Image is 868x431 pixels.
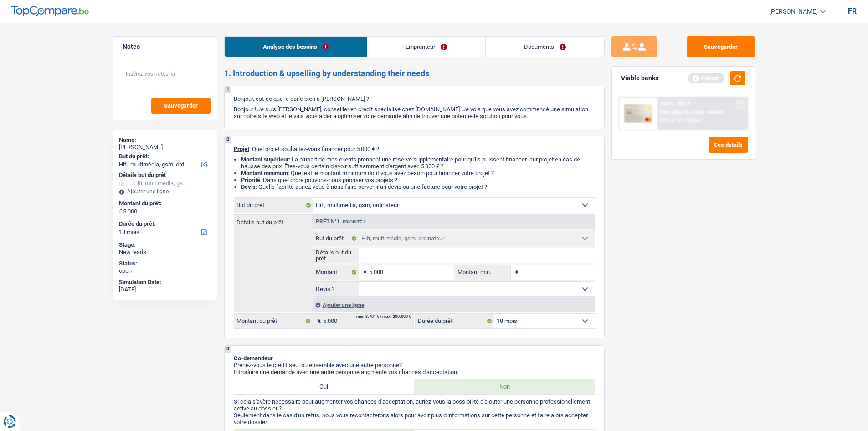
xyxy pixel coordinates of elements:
[151,98,211,114] button: Sauvegarder
[241,177,595,183] li: : Dans quel ordre pouvons-nous prioriser vos projets ?
[234,145,595,152] p: : Quel projet souhaitez-vous financer pour 5 000 € ?
[313,314,323,328] span: €
[119,241,211,249] div: Stage:
[119,260,211,267] div: Status:
[225,37,367,57] a: Analyse des besoins
[685,118,687,124] span: /
[119,136,211,144] div: Name:
[769,8,818,16] span: [PERSON_NAME]
[234,362,595,369] p: Prenez-vous le crédit seul ou ensemble avec une autre personne?
[234,145,249,152] span: Projet
[119,208,122,215] span: €
[356,315,411,319] div: min: 3.701 € / max: 200.000 €
[234,355,273,362] span: Co-demandeur
[225,346,231,353] div: 3
[119,267,211,275] div: open
[123,43,208,51] h5: Notes
[455,265,511,280] label: Montant min.
[241,170,288,177] strong: Montant minimum
[313,282,360,296] label: Devis ?
[511,265,521,280] span: €
[164,103,198,109] span: Sauvegarder
[414,379,595,394] label: Non
[660,109,688,115] span: NAI: 640,4 €
[313,298,595,312] div: Ajouter une ligne
[621,74,658,82] div: Viable banks
[241,156,595,170] li: : La plupart de mes clients prennent une réserve supplémentaire pour qu'ils puissent financer leu...
[241,170,595,177] li: : Quel est le montant minimum dont vous avez besoin pour financer votre projet ?
[313,248,360,263] label: Détails but du prêt
[241,183,256,190] span: Devis
[234,215,313,225] label: Détails but du prêt
[359,265,369,280] span: €
[119,200,210,207] label: Montant du prêt:
[11,6,89,17] img: TopCompare Logo
[709,137,748,153] button: See details
[660,101,690,107] div: 13.5% | 307 €
[688,73,724,83] div: Refresh
[234,379,415,394] label: Oui
[234,314,313,328] label: Montant du prêt
[313,219,368,225] div: Prêt n°1
[119,171,211,179] div: Détails but du prêt
[241,156,289,163] strong: Montant supérieur
[241,183,595,190] li: : Quelle facilité auriez-vous à nous faire parvenir un devis ou une facture pour votre projet ?
[119,286,211,293] div: [DATE]
[486,37,604,57] a: Documents
[224,68,605,78] h2: 1. Introduction & upselling by understanding their needs
[119,144,211,151] div: [PERSON_NAME]
[692,109,724,115] span: Limit: >NaN €
[234,95,595,102] p: Bonjour, est-ce que je parle bien à [PERSON_NAME] ?
[624,104,652,123] img: Cofidis CC
[234,412,595,426] p: Seulement dans le cas d'un refus, nous vous recontacterons alors pour avoir plus d'informations s...
[119,279,211,286] div: Simulation Date:
[119,188,211,195] div: Ajouter une ligne
[119,249,211,256] div: New leads
[689,109,691,115] span: /
[241,177,260,183] strong: Priorité
[848,7,857,16] div: fr
[688,118,702,124] span: Limit:
[234,106,595,119] p: Bonjour ! Je suis [PERSON_NAME], conseiller en crédit spécialisé chez [DOMAIN_NAME]. Je vois que ...
[340,219,366,224] span: - Priorité 1
[313,265,360,280] label: Montant
[687,36,755,57] button: Sauvegarder
[313,231,360,246] label: But du prêt
[762,4,826,19] a: [PERSON_NAME]
[225,136,231,143] div: 2
[416,314,494,328] label: Durée du prêt:
[234,198,313,213] label: But du prêt
[225,86,231,93] div: 1
[234,369,595,375] p: Introduire une demande avec une autre personne augmente vos chances d'acceptation.
[234,398,595,412] p: Si cela s'avère nécessaire pour augmenter vos chances d'acceptation, auriez-vous la possibilité d...
[367,37,485,57] a: Emprunteur
[119,153,210,160] label: But du prêt:
[660,118,684,124] span: DTI: 67.2%
[119,220,210,228] label: Durée du prêt:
